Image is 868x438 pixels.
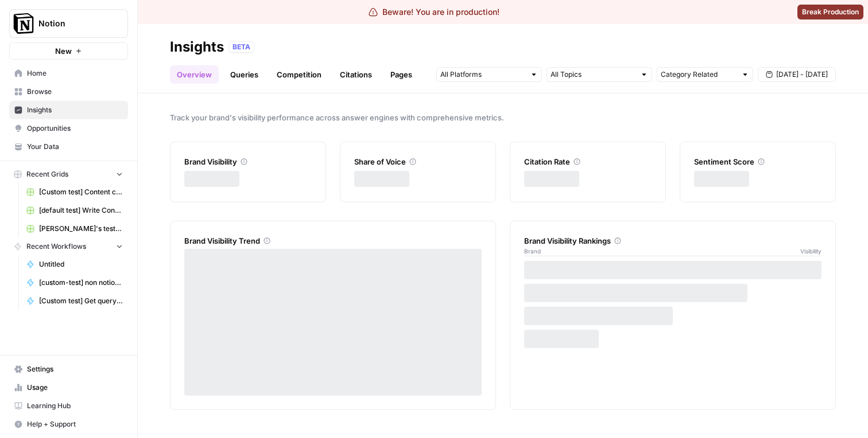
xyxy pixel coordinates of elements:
[184,235,482,247] div: Brand Visibility Trend
[184,156,312,167] div: Brand Visibility
[170,38,224,56] div: Insights
[27,142,123,152] span: Your Data
[170,112,836,123] span: Track your brand's visibility performance across answer engines with comprehensive metrics.
[27,419,123,429] span: Help + Support
[9,360,128,378] a: Settings
[524,247,541,256] span: Brand
[27,123,123,134] span: Opportunities
[39,205,123,216] span: [default test] Write Content Briefs
[758,67,836,82] button: [DATE] - [DATE]
[55,45,72,57] span: New
[27,382,123,393] span: Usage
[354,156,482,167] div: Share of Voice
[802,7,859,17] span: Break Production
[551,69,635,80] input: All Topics
[800,247,821,256] span: Visibility
[170,65,219,84] a: Overview
[13,13,34,34] img: Notion Logo
[9,397,128,415] a: Learning Hub
[694,156,821,167] div: Sentiment Score
[26,169,68,179] span: Recent Grids
[39,224,123,234] span: [PERSON_NAME]'s test Grid
[27,364,123,374] span: Settings
[9,42,128,60] button: New
[9,378,128,397] a: Usage
[524,235,821,247] div: Brand Visibility Rankings
[21,220,128,238] a: [PERSON_NAME]'s test Grid
[9,119,128,138] a: Opportunities
[9,9,128,38] button: Workspace: Notion
[333,65,379,84] a: Citations
[21,273,128,292] a: [custom-test] non notion page research
[39,296,123,306] span: [Custom test] Get query fanout from topic
[39,187,123,197] span: [Custom test] Content creation flow
[27,68,123,79] span: Home
[39,277,123,288] span: [custom-test] non notion page research
[26,241,86,252] span: Recent Workflows
[9,138,128,156] a: Your Data
[524,156,652,167] div: Citation Rate
[27,401,123,411] span: Learning Hub
[661,69,737,80] input: Category Related
[21,292,128,310] a: [Custom test] Get query fanout from topic
[9,166,128,183] button: Recent Grids
[776,69,828,80] span: [DATE] - [DATE]
[9,415,128,433] button: Help + Support
[223,65,265,84] a: Queries
[440,69,525,80] input: All Platforms
[369,6,499,18] div: Beware! You are in production!
[9,64,128,83] a: Home
[797,5,863,19] button: Break Production
[9,238,128,255] button: Recent Workflows
[9,101,128,119] a: Insights
[270,65,328,84] a: Competition
[27,105,123,115] span: Insights
[9,83,128,101] a: Browse
[21,201,128,220] a: [default test] Write Content Briefs
[38,18,108,29] span: Notion
[39,259,123,269] span: Untitled
[21,183,128,201] a: [Custom test] Content creation flow
[27,87,123,97] span: Browse
[21,255,128,273] a: Untitled
[228,41,254,53] div: BETA
[383,65,419,84] a: Pages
